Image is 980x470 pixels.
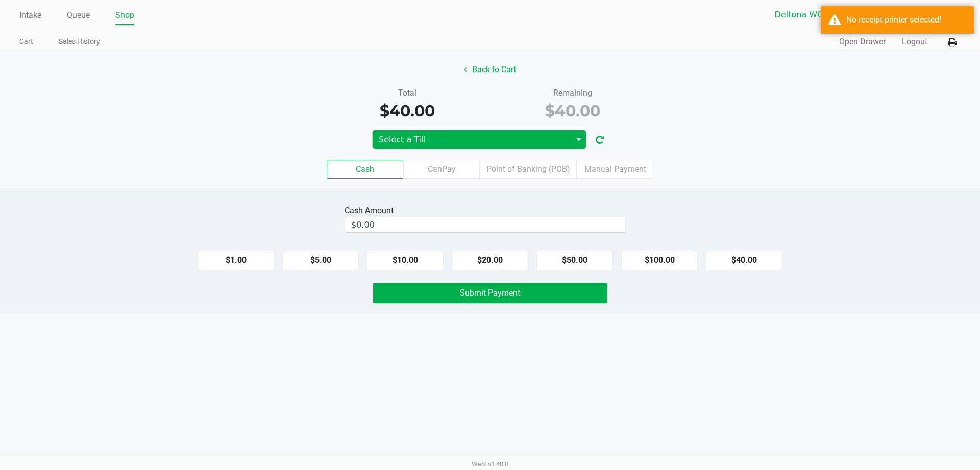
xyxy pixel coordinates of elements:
[498,87,648,99] div: Remaining
[775,9,874,21] span: Deltona WC
[282,251,359,270] button: $5.00
[198,251,274,270] button: $1.00
[846,14,966,26] div: No receipt printer selected!
[880,6,895,24] button: Select
[59,35,100,48] a: Sales History
[373,283,607,303] button: Submit Payment
[457,60,523,79] button: Back to Cart
[536,251,613,270] button: $50.00
[367,251,444,270] button: $10.00
[460,288,520,298] span: Submit Payment
[577,160,653,179] label: Manual Payment
[902,36,927,48] button: Logout
[19,35,33,48] a: Cart
[480,160,577,179] label: Point of Banking (POB)
[498,99,648,122] div: $40.00
[332,87,482,99] div: Total
[379,133,565,146] span: Select a Till
[472,460,508,468] span: Web: v1.40.0
[67,8,90,23] a: Queue
[452,251,528,270] button: $20.00
[115,8,134,23] a: Shop
[621,251,698,270] button: $100.00
[19,8,41,23] a: Intake
[327,160,403,179] label: Cash
[332,99,482,122] div: $40.00
[403,160,480,179] label: CanPay
[571,130,586,149] button: Select
[839,36,886,48] button: Open Drawer
[345,205,398,217] div: Cash Amount
[706,251,782,270] button: $40.00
